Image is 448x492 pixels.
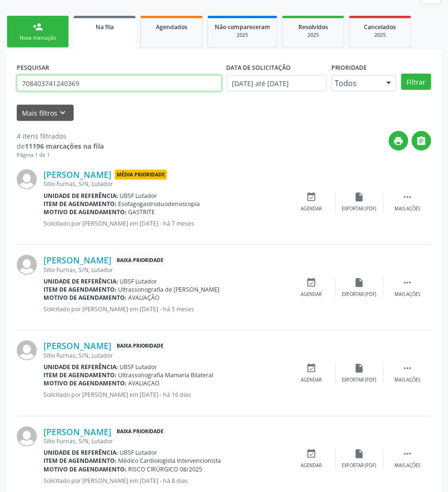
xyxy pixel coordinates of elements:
div: Agendar [301,462,322,469]
div: Sitio Furnas, S/N, Lutador [44,437,288,445]
div: Agendar [301,206,322,212]
div: Página 1 de 1 [17,151,104,159]
a: [PERSON_NAME] [44,426,111,437]
div: Agendar [301,291,322,298]
button: Mais filtroskeyboard_arrow_down [17,105,74,121]
input: Nome, CNS [17,75,222,91]
b: Item de agendamento: [44,457,117,465]
b: Item de agendamento: [44,200,117,208]
div: person_add [33,22,43,32]
i:  [416,136,427,146]
p: Solicitado por [PERSON_NAME] em [DATE] - há 5 meses [44,305,288,313]
span: Resolvidos [298,23,328,31]
img: img [17,340,37,361]
span: Baixa Prioridade [115,255,165,265]
span: AVALIACAO [129,379,160,387]
i: insert_drive_file [354,277,365,288]
i: insert_drive_file [354,192,365,202]
label: Prioridade [331,60,367,75]
div: Exportar (PDF) [342,206,377,212]
div: Exportar (PDF) [342,462,377,469]
div: 2025 [289,32,337,39]
b: Unidade de referência: [44,277,118,285]
div: Exportar (PDF) [342,377,377,383]
i:  [402,277,413,288]
div: Mais ações [394,206,420,212]
div: Sitio Furnas, S/N, Lutador [44,180,288,188]
div: Sitio Furnas, S/N, Lutador [44,351,288,360]
i: insert_drive_file [354,363,365,373]
b: Motivo de agendamento: [44,208,127,216]
label: PESQUISAR [17,60,49,75]
div: Mais ações [394,462,420,469]
span: Ultrassonografia de [PERSON_NAME] [119,285,220,294]
span: Médico Cardiologista Intervencionista [119,457,221,465]
b: Unidade de referência: [44,363,118,371]
i: keyboard_arrow_down [58,108,68,118]
div: Mais ações [394,377,420,383]
i: event_available [306,363,317,373]
p: Solicitado por [PERSON_NAME] em [DATE] - há 7 meses [44,219,288,228]
a: [PERSON_NAME] [44,255,111,265]
i:  [402,363,413,373]
span: UBSF Lutador [120,277,157,285]
img: img [17,255,37,275]
i: event_available [306,192,317,202]
div: Sitio Furnas, S/N, Lutador [44,266,288,274]
span: UBSF Lutador [120,363,157,371]
input: Selecione um intervalo [227,75,327,91]
div: 2025 [215,32,270,39]
button:  [412,131,431,151]
span: Baixa Prioridade [115,341,165,351]
span: Não compareceram [215,23,270,31]
div: 4 itens filtrados [17,131,104,141]
span: Cancelados [364,23,396,31]
span: Esofagogastroduodenoscopia [119,200,200,208]
span: AVALIAÇÃO [129,294,160,302]
label: DATA DE SOLICITAÇÃO [227,60,291,75]
div: Nova marcação [14,34,62,42]
b: Motivo de agendamento: [44,465,127,473]
span: Baixa Prioridade [115,427,165,437]
a: [PERSON_NAME] [44,169,111,180]
b: Motivo de agendamento: [44,294,127,302]
span: UBSF Lutador [120,192,157,200]
i: event_available [306,448,317,459]
i:  [402,448,413,459]
span: GASTRITE [129,208,155,216]
span: Na fila [96,23,114,31]
span: Agendados [156,23,187,31]
span: UBSF Lutador [120,448,157,457]
button: print [389,131,408,151]
div: Agendar [301,377,322,383]
b: Motivo de agendamento: [44,379,127,387]
p: Solicitado por [PERSON_NAME] em [DATE] - há 8 dias [44,477,288,485]
i: print [393,136,404,146]
i:  [402,192,413,202]
div: Exportar (PDF) [342,291,377,298]
span: RISCO CIRÚRGICO 08/2025 [129,465,203,473]
span: Ultrassonografia Mamaria Bilateral [119,371,214,379]
a: [PERSON_NAME] [44,340,111,351]
b: Item de agendamento: [44,371,117,379]
div: de [17,141,104,151]
b: Unidade de referência: [44,448,118,457]
span: Média Prioridade [115,170,167,180]
span: Todos [335,78,377,88]
div: 2025 [356,32,404,39]
img: img [17,169,37,189]
i: insert_drive_file [354,448,365,459]
i: event_available [306,277,317,288]
b: Unidade de referência: [44,192,118,200]
b: Item de agendamento: [44,285,117,294]
p: Solicitado por [PERSON_NAME] em [DATE] - há 16 dias [44,391,288,399]
div: Mais ações [394,291,420,298]
img: img [17,426,37,447]
button: Filtrar [401,74,431,90]
strong: 11196 marcações na fila [25,142,104,151]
